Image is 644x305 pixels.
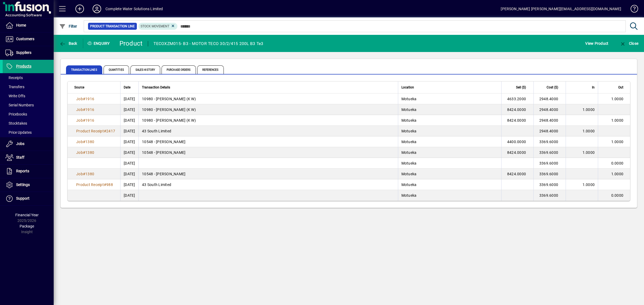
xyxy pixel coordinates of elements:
[611,193,624,198] span: 0.0000
[583,183,595,187] span: 1.0000
[5,76,23,80] span: Receipts
[66,65,102,74] span: Transaction Lines
[120,147,138,158] td: [DATE]
[76,107,83,112] span: Job
[3,192,54,205] a: Support
[533,169,566,179] td: 3369.6000
[120,136,138,147] td: [DATE]
[120,179,138,190] td: [DATE]
[124,84,135,90] div: Date
[58,39,79,48] button: Back
[16,196,30,200] span: Support
[138,169,398,179] td: 10548 - [PERSON_NAME]
[3,82,54,91] a: Transfers
[5,85,24,89] span: Transfers
[85,140,94,144] span: 1380
[5,103,34,107] span: Serial Numbers
[5,94,25,98] span: Write Offs
[547,84,558,90] span: Cost ($)
[76,97,83,101] span: Job
[614,39,644,48] app-page-header-button: Close enquiry
[3,32,54,46] a: Customers
[533,190,566,201] td: 3369.6000
[401,84,414,90] span: Location
[120,126,138,136] td: [DATE]
[401,150,417,155] span: Motueka
[401,84,498,90] div: Location
[83,107,85,112] span: #
[104,65,129,74] span: Quantities
[124,84,130,90] span: Date
[85,118,94,122] span: 1916
[141,24,169,28] span: Stock movement
[74,117,96,123] a: Job#1916
[501,94,533,104] td: 4633.2000
[16,142,24,146] span: Jobs
[401,129,417,133] span: Motueka
[105,5,163,13] div: Complete Water Solutions Limited
[584,39,610,48] button: View Product
[583,129,595,133] span: 1.0000
[120,190,138,201] td: [DATE]
[54,39,83,48] app-page-header-button: Back
[516,84,526,90] span: Sell ($)
[138,126,398,136] td: 43 South Limited
[401,107,417,112] span: Motueka
[611,97,624,101] span: 1.0000
[74,96,96,102] a: Job#1916
[138,147,398,158] td: 10548 - [PERSON_NAME]
[501,104,533,115] td: 8424.0000
[618,39,640,48] button: Close
[501,5,621,13] div: [PERSON_NAME] [PERSON_NAME][EMAIL_ADDRESS][DOMAIN_NAME]
[83,39,115,48] div: Enquiry
[3,110,54,119] a: Pricebooks
[583,150,595,155] span: 1.0000
[138,179,398,190] td: 43 South Limited
[16,64,31,68] span: Products
[611,161,624,165] span: 0.0000
[74,84,117,90] div: Source
[620,41,638,46] span: Close
[138,23,178,30] mat-chip: Product Transaction Type: Stock movement
[505,84,531,90] div: Sell ($)
[618,84,623,90] span: Out
[401,140,417,144] span: Motueka
[501,147,533,158] td: 8424.0000
[120,104,138,115] td: [DATE]
[16,169,29,173] span: Reports
[501,115,533,126] td: 8424.0000
[533,115,566,126] td: 2948.4000
[3,46,54,59] a: Suppliers
[104,183,106,187] span: #
[74,139,96,145] a: Job#1380
[90,24,135,29] span: Product Transaction Line
[104,129,106,133] span: #
[533,104,566,115] td: 2948.4000
[138,94,398,104] td: 10980 - [PERSON_NAME] (K W)
[3,101,54,110] a: Serial Numbers
[76,172,83,176] span: Job
[197,65,224,74] span: References
[85,97,94,101] span: 1916
[162,65,196,74] span: Purchase Orders
[533,126,566,136] td: 2948.4000
[74,107,96,113] a: Job#1916
[74,128,117,134] a: Product Receipt#2417
[83,118,85,122] span: #
[611,140,624,144] span: 1.0000
[401,172,417,176] span: Motueka
[3,165,54,178] a: Reports
[88,4,105,14] button: Profile
[85,172,94,176] span: 1380
[74,182,115,188] a: Product Receipt#988
[85,150,94,155] span: 1380
[3,73,54,82] a: Receipts
[59,24,77,28] span: Filter
[85,107,94,112] span: 1916
[119,39,143,48] div: Product
[401,183,417,187] span: Motueka
[138,115,398,126] td: 10980 - [PERSON_NAME] (K W)
[3,178,54,192] a: Settings
[3,151,54,164] a: Staff
[592,84,595,90] span: In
